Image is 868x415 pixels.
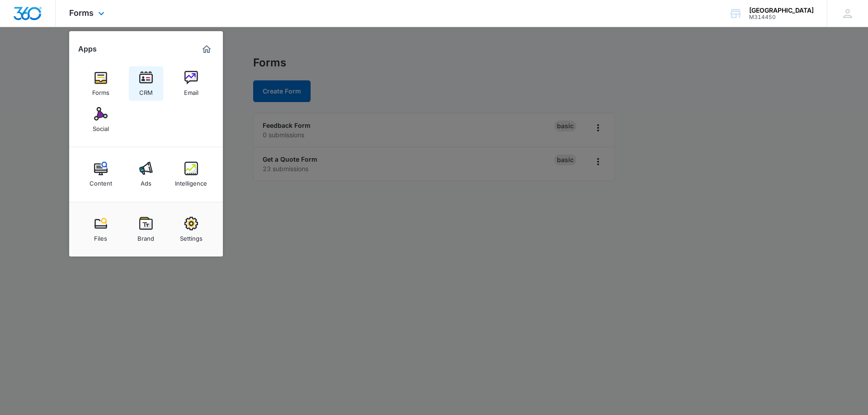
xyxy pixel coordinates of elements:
div: Social [93,121,109,132]
div: Intelligence [175,175,207,187]
div: Forms [92,84,109,96]
div: Files [94,230,107,242]
div: Settings [180,230,203,242]
div: Brand [137,230,154,242]
a: Intelligence [174,157,208,191]
h2: Apps [78,45,97,53]
div: Ads [141,175,151,187]
div: account name [749,7,814,14]
a: Content [84,157,118,191]
div: CRM [139,84,153,96]
a: Ads [129,157,163,191]
span: Forms [69,8,94,18]
div: Content [90,175,112,187]
a: CRM [129,66,163,101]
a: Email [174,66,208,101]
a: Settings [174,212,208,247]
a: Brand [129,212,163,247]
a: Social [84,103,118,137]
a: Forms [84,66,118,101]
div: account id [749,14,814,20]
div: Email [184,84,198,96]
a: Files [84,212,118,247]
a: Marketing 360® Dashboard [199,42,214,56]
